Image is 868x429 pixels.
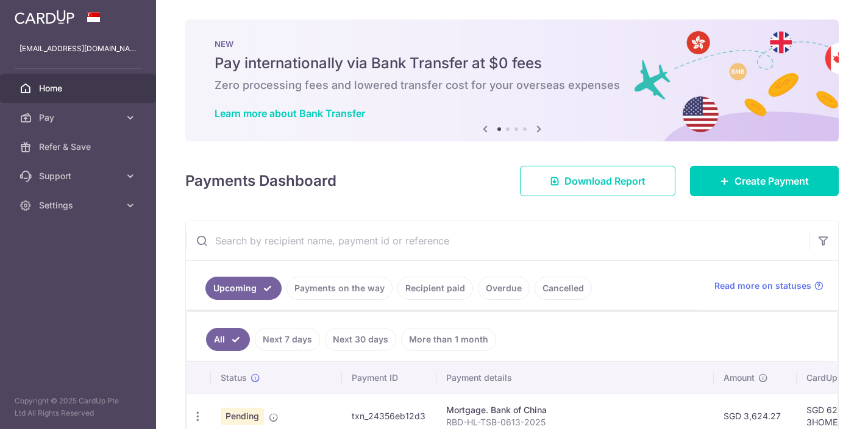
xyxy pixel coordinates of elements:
[690,166,839,196] a: Create Payment
[535,277,592,300] a: Cancelled
[215,54,809,73] h5: Pay internationally via Bank Transfer at $0 fees
[221,372,247,384] span: Status
[39,170,119,182] span: Support
[520,166,675,196] a: Download Report
[221,408,264,425] span: Pending
[325,328,396,351] a: Next 30 days
[286,277,393,300] a: Payments on the way
[735,174,809,188] span: Create Payment
[342,362,436,394] th: Payment ID
[436,362,714,394] th: Payment details
[255,328,320,351] a: Next 7 days
[724,372,755,384] span: Amount
[39,199,119,211] span: Settings
[185,170,336,192] h4: Payments Dashboard
[446,404,704,416] div: Mortgage. Bank of China
[15,10,74,24] img: CardUp
[185,19,839,141] img: Bank transfer banner
[446,416,704,428] p: RBD-HL-TSB-0613-2025
[714,280,824,292] a: Read more on statuses
[714,280,811,292] span: Read more on statuses
[205,277,282,300] a: Upcoming
[478,277,530,300] a: Overdue
[215,78,809,93] h6: Zero processing fees and lowered transfer cost for your overseas expenses
[806,372,853,384] span: CardUp fee
[39,141,119,153] span: Refer & Save
[564,174,646,188] span: Download Report
[215,107,365,119] a: Learn more about Bank Transfer
[215,39,809,49] p: NEW
[20,43,137,55] p: [EMAIL_ADDRESS][DOMAIN_NAME]
[397,277,473,300] a: Recipient paid
[401,328,496,351] a: More than 1 month
[39,112,119,124] span: Pay
[39,82,119,94] span: Home
[206,328,250,351] a: All
[186,221,809,260] input: Search by recipient name, payment id or reference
